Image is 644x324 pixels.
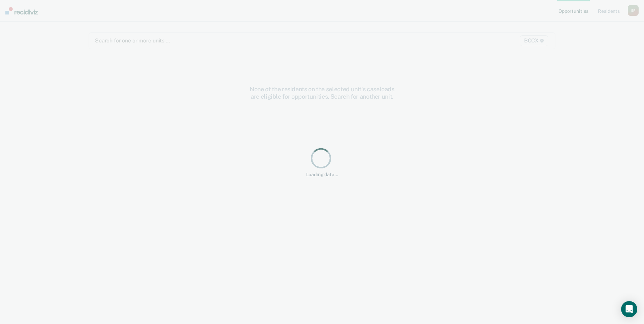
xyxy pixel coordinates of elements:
[621,301,637,317] div: Open Intercom Messenger
[214,86,430,100] div: None of the residents on the selected unit's caseloads are eligible for opportunities. Search for...
[5,7,38,14] img: Recidiviz
[628,5,639,16] div: E P
[628,5,639,16] button: EP
[520,35,548,46] span: BCCX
